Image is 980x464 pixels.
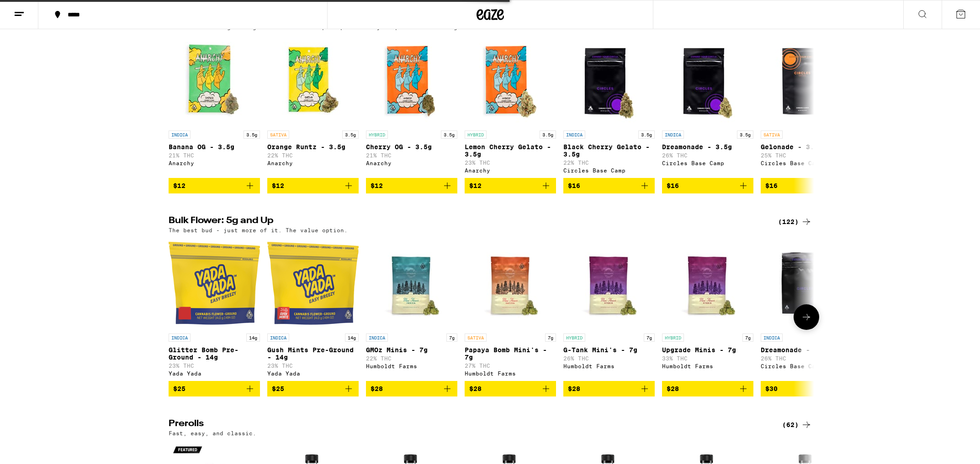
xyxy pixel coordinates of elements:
[563,178,655,193] button: Add to bag
[662,35,753,126] img: Circles Base Camp - Dreamonade - 3.5g
[662,381,753,396] button: Add to bag
[465,238,556,381] a: Open page for Papaya Bomb Mini's - 7g from Humboldt Farms
[366,363,457,369] div: Humboldt Farms
[366,35,457,126] img: Anarchy - Cherry OG - 3.5g
[267,160,359,166] div: Anarchy
[465,363,556,369] p: 27% THC
[465,238,556,329] img: Humboldt Farms - Papaya Bomb Mini's - 7g
[272,385,284,392] span: $25
[465,160,556,166] p: 23% THC
[366,346,457,354] p: GMOz Minis - 7g
[446,334,457,342] p: 7g
[563,238,655,329] img: Humboldt Farms - G-Tank Mini's - 7g
[563,238,655,381] a: Open page for G-Tank Mini's - 7g from Humboldt Farms
[644,334,655,342] p: 7g
[563,143,655,158] p: Black Cherry Gelato - 3.5g
[169,419,767,430] h2: Prerolls
[761,381,852,396] button: Add to bag
[366,152,457,158] p: 21% THC
[169,370,260,376] div: Yada Yada
[638,130,655,139] p: 3.5g
[267,346,359,361] p: Gush Mints Pre-Ground - 14g
[742,334,753,342] p: 7g
[563,167,655,173] div: Circles Base Camp
[246,334,260,342] p: 14g
[267,35,359,178] a: Open page for Orange Runtz - 3.5g from Anarchy
[761,346,852,354] p: Dreamonade - 7g
[662,178,753,193] button: Add to bag
[563,334,585,342] p: HYBRID
[169,143,260,151] p: Banana OG - 3.5g
[667,182,679,189] span: $16
[366,160,457,166] div: Anarchy
[662,355,753,361] p: 33% THC
[366,35,457,178] a: Open page for Cherry OG - 3.5g from Anarchy
[169,130,191,139] p: INDICA
[782,419,812,430] a: (62)
[371,182,383,189] span: $12
[778,216,812,227] a: (122)
[563,363,655,369] div: Humboldt Farms
[267,143,359,151] p: Orange Runtz - 3.5g
[465,346,556,361] p: Papaya Bomb Mini's - 7g
[563,130,585,139] p: INDICA
[169,35,260,126] img: Anarchy - Banana OG - 3.5g
[765,182,778,189] span: $16
[267,334,289,342] p: INDICA
[662,35,753,178] a: Open page for Dreamonade - 3.5g from Circles Base Camp
[563,381,655,396] button: Add to bag
[465,370,556,376] div: Humboldt Farms
[563,35,655,126] img: Circles Base Camp - Black Cherry Gelato - 3.5g
[465,334,487,342] p: SATIVA
[737,130,753,139] p: 3.5g
[761,238,852,381] a: Open page for Dreamonade - 7g from Circles Base Camp
[169,381,260,396] button: Add to bag
[563,160,655,166] p: 22% THC
[465,178,556,193] button: Add to bag
[267,35,359,126] img: Anarchy - Orange Runtz - 3.5g
[469,385,482,392] span: $28
[662,346,753,354] p: Upgrade Minis - 7g
[366,143,457,151] p: Cherry OG - 3.5g
[662,334,684,342] p: HYBRID
[366,334,388,342] p: INDICA
[761,143,852,151] p: Gelonade - 3.5g
[662,160,753,166] div: Circles Base Camp
[267,178,359,193] button: Add to bag
[267,238,359,329] img: Yada Yada - Gush Mints Pre-Ground - 14g
[761,178,852,193] button: Add to bag
[662,238,753,381] a: Open page for Upgrade Minis - 7g from Humboldt Farms
[563,355,655,361] p: 26% THC
[465,143,556,158] p: Lemon Cherry Gelato - 3.5g
[465,130,487,139] p: HYBRID
[761,130,783,139] p: SATIVA
[469,182,482,189] span: $12
[267,130,289,139] p: SATIVA
[169,152,260,158] p: 21% THC
[441,130,457,139] p: 3.5g
[761,334,783,342] p: INDICA
[169,216,767,227] h2: Bulk Flower: 5g and Up
[465,35,556,178] a: Open page for Lemon Cherry Gelato - 3.5g from Anarchy
[761,35,852,126] img: Circles Base Camp - Gelonade - 3.5g
[169,238,260,381] a: Open page for Glitter Bomb Pre-Ground - 14g from Yada Yada
[267,363,359,369] p: 23% THC
[765,385,778,392] span: $30
[667,385,679,392] span: $28
[169,178,260,193] button: Add to bag
[267,381,359,396] button: Add to bag
[662,130,684,139] p: INDICA
[366,238,457,329] img: Humboldt Farms - GMOz Minis - 7g
[366,178,457,193] button: Add to bag
[563,346,655,354] p: G-Tank Mini's - 7g
[169,238,260,329] img: Yada Yada - Glitter Bomb Pre-Ground - 14g
[272,182,284,189] span: $12
[540,130,556,139] p: 3.5g
[563,35,655,178] a: Open page for Black Cherry Gelato - 3.5g from Circles Base Camp
[545,334,556,342] p: 7g
[366,130,388,139] p: HYBRID
[761,160,852,166] div: Circles Base Camp
[173,385,185,392] span: $25
[761,152,852,158] p: 25% THC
